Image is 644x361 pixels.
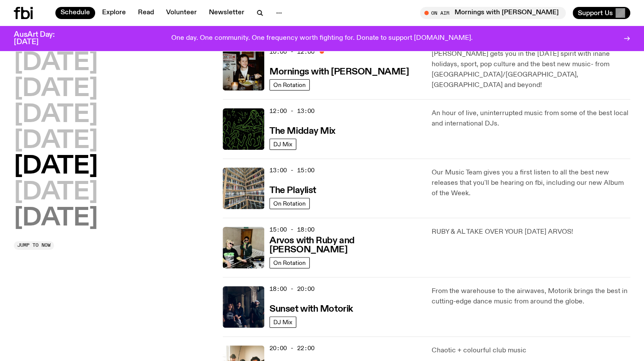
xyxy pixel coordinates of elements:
[269,316,296,328] a: DJ Mix
[223,227,264,268] img: Ruby wears a Collarbones t shirt and pretends to play the DJ decks, Al sings into a pringles can....
[14,51,98,75] button: [DATE]
[223,168,264,209] img: A corner shot of the fbi music library
[269,235,421,255] a: Arvos with Ruby and [PERSON_NAME]
[432,108,630,129] p: An hour of live, uninterrupted music from some of the best local and international DJs.
[269,125,336,136] a: The Midday Mix
[269,79,310,90] a: On Rotation
[269,257,310,268] a: On Rotation
[269,127,336,136] h3: The Midday Mix
[161,7,202,19] a: Volunteer
[573,7,630,19] button: Support Us
[269,305,353,314] h3: Sunset with Motorik
[273,82,306,88] span: On Rotation
[269,68,409,77] h3: Mornings with [PERSON_NAME]
[273,260,306,266] span: On Rotation
[269,107,314,115] span: 12:00 - 13:00
[578,9,613,17] span: Support Us
[55,7,95,19] a: Schedule
[14,206,98,231] button: [DATE]
[269,303,353,314] a: Sunset with Motorik
[171,35,473,42] p: One day. One community. One frequency worth fighting for. Donate to support [DOMAIN_NAME].
[14,103,98,127] button: [DATE]
[223,49,264,90] img: Sam blankly stares at the camera, brightly lit by a camera flash wearing a hat collared shirt and...
[14,31,69,46] h3: AusArt Day: [DATE]
[432,227,630,237] p: RUBY & AL TAKE OVER YOUR [DATE] ARVOS!
[269,184,316,195] a: The Playlist
[269,66,409,77] a: Mornings with [PERSON_NAME]
[432,49,630,90] p: [PERSON_NAME] gets you in the [DATE] spirit with inane holidays, sport, pop culture and the best ...
[269,166,314,174] span: 13:00 - 15:00
[14,180,98,205] button: [DATE]
[432,345,630,356] p: Chaotic + colourful club music
[273,141,292,148] span: DJ Mix
[432,168,630,199] p: Our Music Team gives you a first listen to all the best new releases that you'll be hearing on fb...
[269,236,421,255] h3: Arvos with Ruby and [PERSON_NAME]
[17,243,51,248] span: Jump to now
[269,285,314,293] span: 18:00 - 20:00
[14,241,54,250] button: Jump to now
[269,198,310,209] a: On Rotation
[269,226,314,234] span: 15:00 - 18:00
[14,155,98,179] button: [DATE]
[97,7,131,19] a: Explore
[269,48,314,56] span: 10:00 - 12:00
[420,7,566,19] button: On AirMornings with [PERSON_NAME]
[204,7,250,19] a: Newsletter
[273,319,292,326] span: DJ Mix
[133,7,159,19] a: Read
[14,129,98,153] button: [DATE]
[269,186,316,195] h3: The Playlist
[269,344,314,352] span: 20:00 - 22:00
[273,200,306,207] span: On Rotation
[432,286,630,307] p: From the warehouse to the airwaves, Motorik brings the best in cutting-edge dance music from arou...
[14,77,98,101] button: [DATE]
[269,139,296,150] a: DJ Mix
